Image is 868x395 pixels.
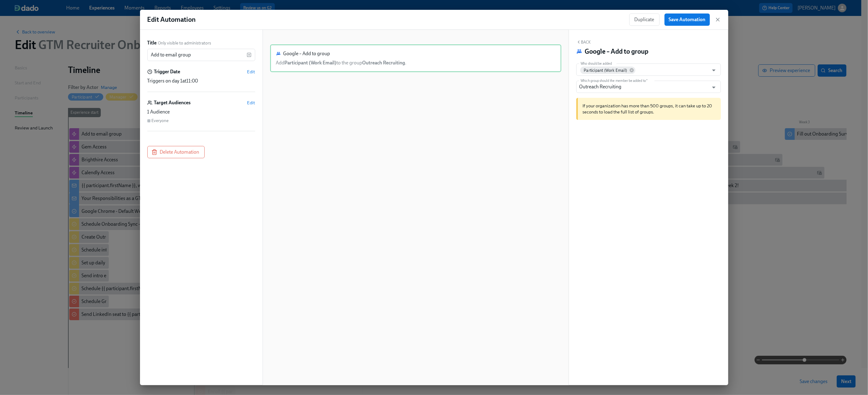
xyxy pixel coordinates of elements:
button: Open [709,82,718,92]
button: Back [576,40,591,44]
div: Participant (Work Email) [580,67,636,74]
div: 1 Audience [147,109,255,115]
button: Delete Automation [147,146,205,158]
span: Participant (Work Email) [580,68,631,73]
div: If your organization has more than 500 groups, it can take up to 20 seconds to load the full list... [576,98,721,120]
span: Duplicate [635,17,654,23]
div: Google – Add to groupAddParticipant (Work Email)to the groupOutreach Recruiting. [270,44,561,72]
button: Duplicate [629,13,660,26]
label: Title [147,40,157,46]
button: Edit [247,69,255,75]
h4: Google – Add to group [585,47,649,56]
div: Triggers on day 1 [147,78,255,84]
span: Delete Automation [153,149,199,155]
h1: Edit Automation [147,15,196,24]
svg: Insert text variable [247,52,252,57]
div: Target AudiencesEdit1 AudienceEveryone [147,99,255,131]
span: Only visible to administrators [158,40,211,46]
div: Trigger DateEditTriggers on day 1at11:00 [147,68,255,92]
div: Action ID: Wg-wgp7br [576,122,721,129]
span: Save Automation [669,17,706,23]
h6: Target Audiences [154,99,191,106]
span: at 11:00 [183,78,198,84]
button: Edit [247,100,255,106]
h6: Trigger Date [154,68,180,75]
div: Everyone [152,118,169,124]
button: Open [709,65,718,75]
button: Save Automation [665,13,710,26]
